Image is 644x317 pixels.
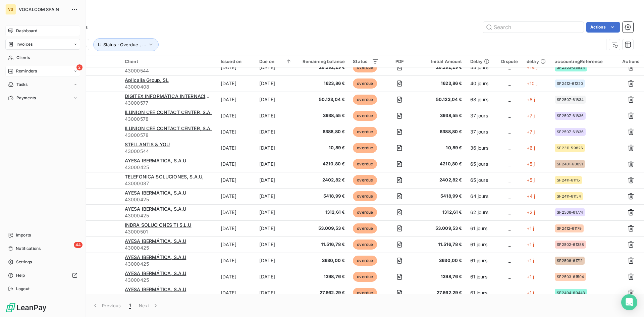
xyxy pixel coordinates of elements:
span: SF2507-61834 [557,98,584,102]
span: _ [508,97,511,102]
span: 6388,80 € [300,128,345,135]
td: [DATE] [255,108,296,124]
span: +4 j [527,193,535,199]
span: Notifications [16,246,41,252]
span: +10 j [527,81,537,86]
span: 5418,99 € [300,193,345,200]
td: [DATE] [255,59,296,75]
span: SF2507-61836 [557,114,584,118]
span: 1312,61 € [421,209,462,216]
span: _ [508,242,511,247]
span: 27.662,29 € [300,289,345,296]
div: Initial Amount [421,59,462,64]
span: 43000425 [125,277,213,283]
span: Status : Overdue , ... [103,42,146,47]
span: DIGITEX INFORMÁTICA INTERNACIONAL [125,93,219,99]
td: 64 jours [466,188,497,204]
span: overdue [353,78,377,89]
span: Tasks [16,82,28,88]
span: Logout [16,286,30,292]
td: 61 jours [466,285,497,301]
span: Imports [16,232,31,238]
span: 1623,86 € [300,80,345,87]
button: 1 [125,299,135,313]
td: [DATE] [255,75,296,92]
span: Clients [16,55,30,61]
span: 53.009,53 € [300,225,345,232]
td: 65 jours [466,172,497,188]
div: accountingReference [555,59,613,64]
td: [DATE] [255,253,296,269]
td: [DATE] [217,285,255,301]
span: overdue [353,143,377,153]
span: 1 [129,302,131,309]
span: overdue [353,95,377,105]
td: [DATE] [217,156,255,172]
span: AYESA IBERMÁTICA, S.A.U [125,254,186,260]
span: 43000578 [125,116,213,122]
span: _ [508,129,511,135]
span: 43000425 [125,245,213,251]
span: SF2412-61179 [557,226,582,230]
span: 3938,55 € [300,112,345,119]
span: SF2506-61774 [557,210,583,214]
div: PDF [387,59,413,64]
span: 2402,82 € [300,177,345,183]
span: overdue [353,111,377,121]
span: +1 j [527,225,534,231]
td: [DATE] [255,156,296,172]
td: [DATE] [255,220,296,236]
td: 65 jours [466,156,497,172]
button: Next [135,299,163,313]
div: Issued on [221,59,251,64]
td: [DATE] [255,172,296,188]
span: 2 [76,64,83,70]
span: overdue [353,127,377,137]
td: [DATE] [217,140,255,156]
span: Reminders [16,68,37,74]
div: Client [125,59,213,64]
span: AYESA IBERMÁTICA, S.A.U [125,270,186,276]
td: [DATE] [217,236,255,253]
span: _ [508,177,511,183]
span: _ [508,161,511,167]
span: +6 j [527,145,535,151]
div: Dispute [501,59,519,64]
span: +5 j [527,177,535,183]
span: SF2506-61712 [557,259,583,263]
span: +2 j [527,209,535,215]
span: 4210,80 € [421,161,462,167]
span: SF2502-61388 [557,243,584,247]
td: 44 jours [466,59,497,75]
td: 62 jours [466,204,497,220]
span: 43000425 [125,196,213,203]
span: SF2401-60091 [557,162,583,166]
span: 43000578 [125,132,213,139]
span: _ [508,113,511,118]
span: INDRA SOLUCIONES TI S.L.U [125,222,192,228]
td: [DATE] [217,108,255,124]
td: [DATE] [255,204,296,220]
span: Dashboard [16,28,37,34]
span: ILUNION CEE CONTACT CENTER, S.A. [125,109,212,115]
span: +1 j [527,242,534,247]
td: 37 jours [466,108,497,124]
span: _ [508,145,511,151]
span: 44 [74,242,83,248]
td: [DATE] [217,172,255,188]
span: SF2411-61115 [557,178,580,182]
span: SF2404-60443 [557,291,585,295]
span: +1 j [527,274,534,279]
td: [DATE] [217,188,255,204]
td: [DATE] [217,92,255,108]
span: 43000425 [125,164,213,171]
td: [DATE] [255,236,296,253]
span: SF2303-58924 [557,65,585,69]
td: [DATE] [217,253,255,269]
span: Aplicalia Group, SL [125,77,169,83]
span: overdue [353,159,377,169]
span: 3630,00 € [421,257,462,264]
td: [DATE] [255,188,296,204]
span: overdue [353,272,377,282]
td: 68 jours [466,92,497,108]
